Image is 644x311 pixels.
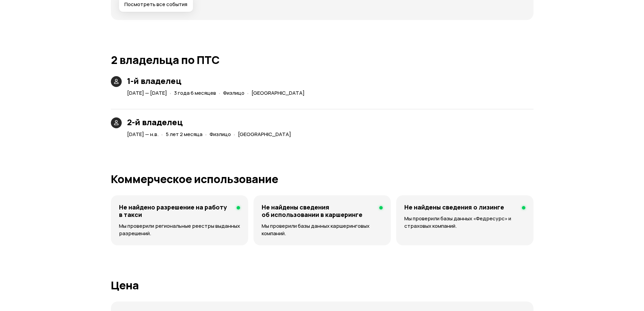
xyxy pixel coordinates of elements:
[238,131,291,138] span: [GEOGRAPHIC_DATA]
[174,89,216,96] span: 3 года 6 месяцев
[127,89,167,96] span: [DATE] — [DATE]
[234,129,235,140] span: ·
[247,87,249,98] span: ·
[252,89,305,96] span: [GEOGRAPHIC_DATA]
[124,1,187,8] span: Посмотреть все события
[223,89,244,96] span: Физлицо
[262,203,374,218] h4: Не найдены сведения об использовании в каршеринге
[127,117,294,127] h3: 2-й владелец
[166,131,202,138] span: 5 лет 2 месяца
[404,215,525,230] p: Мы проверили базы данных «Федресурс» и страховых компаний.
[127,76,307,86] h3: 1-й владелец
[262,222,383,237] p: Мы проверили базы данных каршеринговых компаний.
[111,279,533,291] h1: Цена
[205,129,207,140] span: ·
[127,131,159,138] span: [DATE] — н.в.
[161,129,163,140] span: ·
[111,173,533,185] h1: Коммерческое использование
[170,87,171,98] span: ·
[219,87,220,98] span: ·
[111,54,533,66] h1: 2 владельца по ПТС
[210,131,231,138] span: Физлицо
[404,203,504,211] h4: Не найдены сведения о лизинге
[119,222,240,237] p: Мы проверили региональные реестры выданных разрешений.
[119,203,231,218] h4: Не найдено разрешение на работу в такси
